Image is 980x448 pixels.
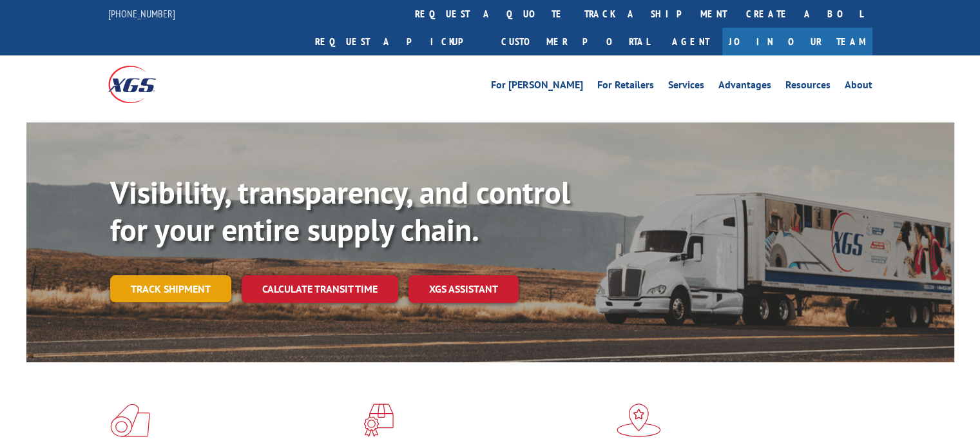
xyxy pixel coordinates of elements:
[722,28,872,55] a: Join Our Team
[718,80,771,94] a: Advantages
[110,172,570,249] b: Visibility, transparency, and control for your entire supply chain.
[668,80,704,94] a: Services
[845,80,872,94] a: About
[659,28,722,55] a: Agent
[108,7,175,20] a: [PHONE_NUMBER]
[785,80,831,94] a: Resources
[617,404,661,437] img: xgs-icon-flagship-distribution-model-red
[110,404,150,437] img: xgs-icon-total-supply-chain-intelligence-red
[492,28,659,55] a: Customer Portal
[491,80,583,94] a: For [PERSON_NAME]
[110,275,231,302] a: Track shipment
[408,275,519,303] a: XGS ASSISTANT
[363,404,394,437] img: xgs-icon-focused-on-flooring-red
[305,28,492,55] a: Request a pickup
[242,275,398,303] a: Calculate transit time
[597,80,654,94] a: For Retailers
